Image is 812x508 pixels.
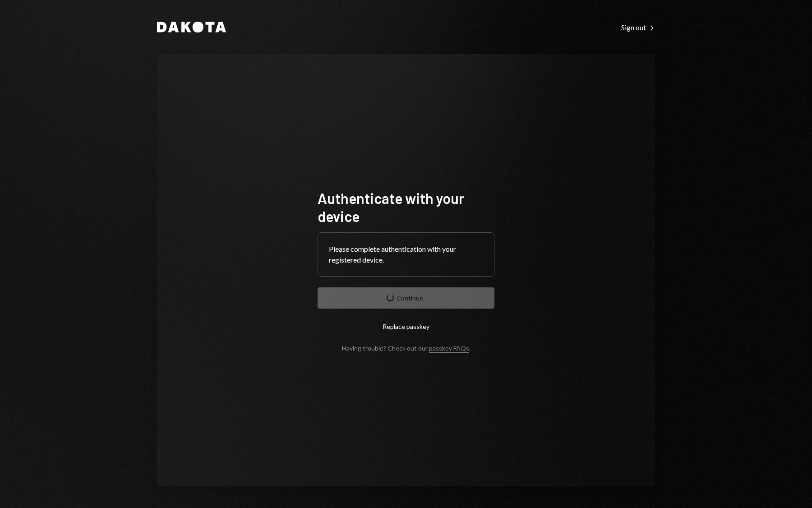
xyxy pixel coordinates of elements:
a: passkey FAQs [429,344,469,353]
h1: Authenticate with your device [318,189,494,225]
a: Sign out [621,22,655,32]
div: Having trouble? Check out our . [342,344,471,352]
button: Replace passkey [318,316,494,337]
div: Please complete authentication with your registered device. [329,244,483,265]
div: Sign out [621,23,655,32]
